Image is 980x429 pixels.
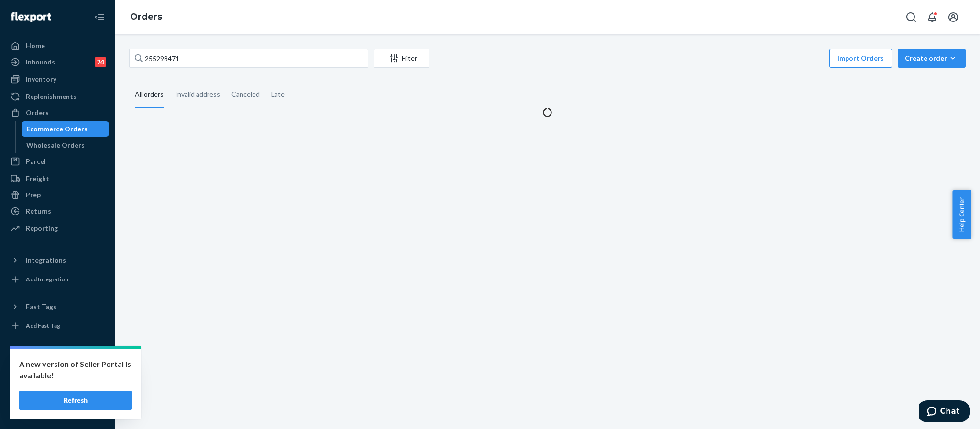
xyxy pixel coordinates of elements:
[902,8,921,27] button: Open Search Box
[19,391,132,410] button: Refresh
[6,187,109,203] a: Prep
[944,8,963,27] button: Open account menu
[26,224,58,233] div: Reporting
[6,386,109,401] a: Help Center
[129,49,368,68] input: Search orders
[6,105,109,120] a: Orders
[6,89,109,104] a: Replenishments
[374,49,429,68] button: Filter
[829,49,892,68] button: Import Orders
[22,138,110,153] a: Wholesale Orders
[26,302,56,311] div: Fast Tags
[26,108,49,118] div: Orders
[26,92,77,101] div: Replenishments
[26,57,55,67] div: Inbounds
[26,174,49,183] div: Freight
[26,322,60,330] div: Add Fast Tag
[95,57,106,67] div: 24
[26,41,45,51] div: Home
[6,318,109,333] a: Add Fast Tag
[6,54,109,70] a: Inbounds24
[11,12,51,22] img: Flexport logo
[6,354,109,369] a: Settings
[231,82,260,107] div: Canceled
[135,82,164,108] div: All orders
[6,72,109,87] a: Inventory
[952,190,971,239] button: Help Center
[898,49,966,68] button: Create order
[6,272,109,287] a: Add Integration
[6,402,109,418] button: Give Feedback
[90,8,109,27] button: Close Navigation
[26,275,68,283] div: Add Integration
[26,157,46,166] div: Parcel
[6,299,109,314] button: Fast Tags
[22,121,110,137] a: Ecommerce Orders
[19,358,132,381] p: A new version of Seller Portal is available!
[26,206,51,216] div: Returns
[122,3,170,31] ol: breadcrumbs
[271,82,285,107] div: Late
[6,171,109,186] a: Freight
[6,204,109,219] a: Returns
[905,54,958,63] div: Create order
[175,82,220,107] div: Invalid address
[26,75,56,84] div: Inventory
[374,54,429,63] div: Filter
[6,253,109,268] button: Integrations
[26,256,66,265] div: Integrations
[130,11,162,22] a: Orders
[26,190,41,200] div: Prep
[6,370,109,385] button: Talk to Support
[6,38,109,54] a: Home
[919,400,970,424] iframe: Opens a widget where you can chat to one of our agents
[923,8,942,27] button: Open notifications
[6,221,109,236] a: Reporting
[6,154,109,169] a: Parcel
[26,124,88,134] div: Ecommerce Orders
[26,140,85,150] div: Wholesale Orders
